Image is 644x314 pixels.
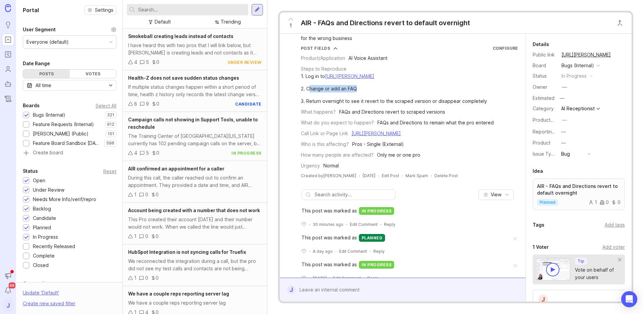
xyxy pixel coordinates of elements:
p: planned [540,200,555,205]
label: Product [533,140,550,146]
div: Create new saved filter [23,300,75,307]
div: in progress [359,261,394,269]
div: 2. Change or add an FAQ [301,85,487,92]
input: Search activity... [315,191,392,198]
div: Under Review [33,186,64,194]
div: Bug [561,150,570,158]
label: ProductboardID [533,117,568,123]
span: HubSpot Integration is not syncing calls for Truefix [128,249,246,255]
div: How many people are affected? [301,151,374,159]
span: [DATE] [313,275,327,281]
span: This post was marked as [302,207,357,215]
div: Post Fields [301,45,330,51]
div: 0 [156,233,159,240]
div: 1. Log in to [301,73,487,80]
div: · [346,222,347,227]
div: 0 [156,58,159,66]
div: Idea [533,167,543,175]
a: Account being created with a number that does not workThis Pro created their account [DATE] and t... [123,203,267,244]
div: Recently Released [33,243,75,250]
div: 5 [146,58,149,66]
div: 8 [134,100,137,108]
img: video-thumbnail-vote-d41b83416815613422e2ca741bf692cc.jpg [536,258,570,280]
div: 5 [146,149,149,157]
div: Open [33,177,45,184]
div: 0 [156,191,159,198]
a: Create board [23,150,116,156]
img: Canny Home [5,4,11,12]
div: 9 [146,100,149,108]
div: Trending [221,18,241,26]
div: Boards [23,102,40,110]
div: — [558,94,567,103]
button: View [478,189,514,200]
div: AI Voice Assistant [348,54,387,62]
div: Edit Comment [333,275,361,281]
div: In Progress [33,233,58,241]
div: During this call, the caller reached out to confirm an appointment. They provided a date and time... [128,174,262,189]
button: J [2,299,14,311]
div: 0 [156,274,159,282]
div: · [335,248,336,254]
span: 30 minutes ago [313,222,343,227]
div: · [431,173,432,179]
button: ProductboardID [560,116,569,124]
div: Delete Post [434,173,458,179]
div: AI Receptionist [561,106,595,111]
div: FAQs and Directions revert to scraped versions [339,108,445,116]
input: Search... [138,6,246,13]
div: Planned [33,224,51,231]
span: 99 [9,282,15,288]
span: A day ago [313,248,333,254]
button: Mark Spam [406,173,428,179]
div: Category [533,105,556,112]
a: AIR confirmed an appointment for a callerDuring this call, the caller reached out to confirm an a... [123,161,267,203]
a: AIR - FAQs and Directions revert to default overnightplanned100 [533,179,625,210]
div: — [562,83,567,91]
div: 1 [589,200,597,205]
p: 101 [108,131,114,136]
p: 321 [107,112,114,118]
div: Date Range [23,60,50,68]
div: What happens? [301,108,336,116]
p: 912 [107,122,114,127]
div: under review [228,60,262,65]
div: J [287,285,296,294]
span: Settings [95,7,113,13]
div: Select All [96,104,116,108]
div: Bugs (Internal) [33,111,65,119]
div: 1 Voter [533,243,549,251]
div: Feature Requests (Internal) [33,121,94,128]
div: Add voter [602,243,625,251]
span: Account being created with a number that does not work [128,207,260,213]
a: [URL][PERSON_NAME] [559,50,613,59]
div: Default [155,18,171,26]
span: We have a couple reps reporting server lag [128,291,229,297]
span: This post was marked as [302,261,357,269]
div: — [561,128,566,135]
div: Add tags [605,221,625,229]
div: Estimated [533,96,554,101]
svg: toggle icon [105,83,116,88]
p: 596 [106,141,114,146]
div: [PERSON_NAME] (Public) [33,130,89,138]
div: 4 [134,149,137,157]
div: · [359,173,360,179]
div: 0 [145,274,148,282]
div: — [561,139,566,147]
div: Who is this affecting? [301,141,349,148]
a: Portal [2,34,14,46]
div: Status [533,72,556,80]
div: · [380,222,381,227]
div: Created by [PERSON_NAME] [301,173,356,179]
div: 0 [145,191,148,198]
div: Edit Comment [339,248,367,254]
div: 0 [600,200,609,205]
a: [URL][PERSON_NAME] [352,130,401,136]
div: 1 [134,274,137,282]
div: Edit Post [382,173,399,179]
button: Post Fields [301,45,338,51]
a: Ideas [2,19,14,31]
div: This Pro created their account [DATE] and their number would not work. When we called the line wo... [128,216,262,231]
div: Urgency [301,162,320,169]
